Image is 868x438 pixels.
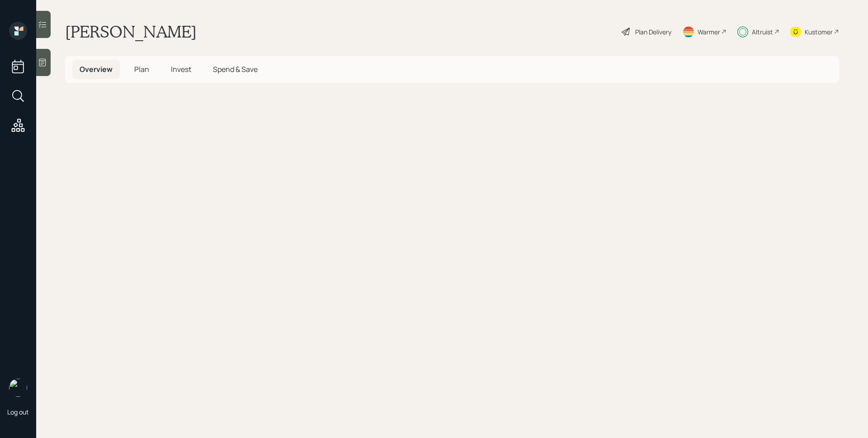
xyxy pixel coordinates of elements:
img: james-distasi-headshot.png [9,379,27,397]
div: Altruist [752,27,773,37]
span: Spend & Save [213,64,258,74]
div: Log out [7,408,29,416]
span: Plan [134,64,149,74]
div: Plan Delivery [635,27,671,37]
div: Kustomer [805,27,833,37]
div: Warmer [698,27,720,37]
span: Overview [80,64,113,74]
span: Invest [171,64,191,74]
h1: [PERSON_NAME] [65,22,197,42]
